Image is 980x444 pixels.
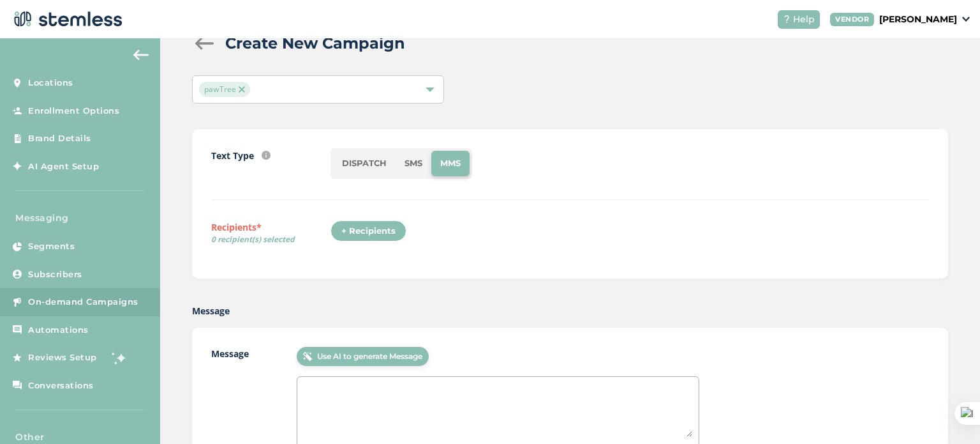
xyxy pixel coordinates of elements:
[879,13,957,26] p: [PERSON_NAME]
[28,240,75,253] span: Segments
[225,32,405,55] h2: Create New Campaign
[333,151,396,176] li: DISPATCH
[783,15,791,23] img: icon-help-white-03924b79.svg
[211,220,331,250] label: Recipients*
[262,151,271,160] img: icon-info-236977d2.svg
[28,296,138,309] span: On-demand Campaigns
[330,220,406,242] div: + Recipients
[317,351,422,362] span: Use AI to generate Message
[239,86,245,93] img: icon-close-accent-8a337256.svg
[28,105,119,118] span: Enrollment Options
[211,234,331,245] span: 0 recipient(s) selected
[28,160,99,173] span: AI Agent Setup
[199,82,250,97] span: pawTree
[962,17,970,22] img: icon_down-arrow-small-66adaf34.svg
[28,268,82,281] span: Subscribers
[396,151,431,176] li: SMS
[211,149,254,162] label: Text Type
[107,345,132,371] img: glitter-stars-b7820f95.gif
[133,50,149,60] img: icon-arrow-back-accent-c549486e.svg
[28,132,91,145] span: Brand Details
[297,347,429,366] button: Use AI to generate Message
[830,13,874,26] div: VENDOR
[431,151,470,176] li: MMS
[28,77,73,89] span: Locations
[10,6,122,32] img: logo-dark-0685b13c.svg
[793,13,815,26] span: Help
[192,304,230,318] label: Message
[28,379,94,392] span: Conversations
[28,324,89,337] span: Automations
[28,351,97,364] span: Reviews Setup
[916,383,980,444] iframe: Chat Widget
